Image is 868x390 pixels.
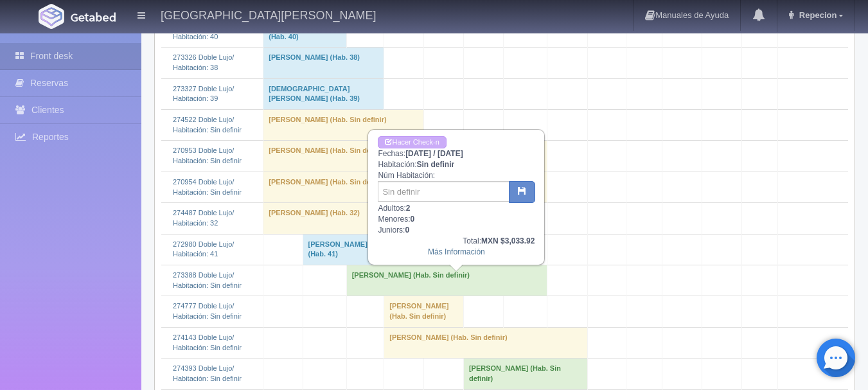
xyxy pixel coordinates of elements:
a: 274143 Doble Lujo/Habitación: Sin definir [173,333,242,351]
b: 0 [410,215,414,224]
td: [PERSON_NAME] (Hab. Sin definir) [463,359,587,389]
a: 274777 Doble Lujo/Habitación: Sin definir [173,302,242,320]
td: [PERSON_NAME] (Hab. 32) [263,203,423,234]
td: [DEMOGRAPHIC_DATA][PERSON_NAME] (Hab. 39) [263,78,384,109]
a: Más Información [428,247,485,256]
td: [PERSON_NAME] (Hab. Sin definir) [263,141,547,172]
td: [PERSON_NAME] (Hab. Sin definir) [263,110,423,141]
a: 272980 Doble Lujo/Habitación: 41 [173,240,234,258]
input: Sin definir [378,181,509,202]
img: Getabed [71,12,116,22]
a: 273327 Doble Lujo/Habitación: 39 [173,85,234,103]
a: 270954 Doble Lujo/Habitación: Sin definir [173,178,242,196]
a: Hacer Check-in [378,136,446,148]
div: Fechas: Habitación: Núm Habitación: Adultos: Menores: Juniors: [369,130,544,263]
b: [DATE] / [DATE] [405,149,463,158]
span: Repecion [796,10,837,20]
a: 274522 Doble Lujo/Habitación: Sin definir [173,116,242,134]
b: MXN $3,033.92 [481,236,535,245]
a: 270953 Doble Lujo/Habitación: Sin definir [173,146,242,164]
b: Sin definir [416,160,454,169]
img: Getabed [39,4,64,29]
a: 274393 Doble Lujo/Habitación: Sin definir [173,364,242,382]
td: [PERSON_NAME] (Hab. 38) [263,48,384,78]
td: [PERSON_NAME] (Hab. Sin definir) [346,265,547,296]
a: 274487 Doble Lujo/Habitación: 32 [173,209,234,227]
td: [PERSON_NAME] (Hab. 41) [303,234,384,265]
td: [PERSON_NAME] (Hab. Sin definir) [263,172,547,202]
h4: [GEOGRAPHIC_DATA][PERSON_NAME] [161,6,376,22]
a: 273388 Doble Lujo/Habitación: Sin definir [173,271,242,289]
div: Total: [378,236,535,247]
a: 273326 Doble Lujo/Habitación: 38 [173,53,234,71]
b: 2 [406,204,411,213]
td: [PERSON_NAME] (Hab. Sin definir) [384,296,464,327]
a: 274230 Doble Lujo/Habitación: 40 [173,22,234,40]
b: 0 [405,226,409,235]
td: [PERSON_NAME] (Hab. Sin definir) [384,327,587,358]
